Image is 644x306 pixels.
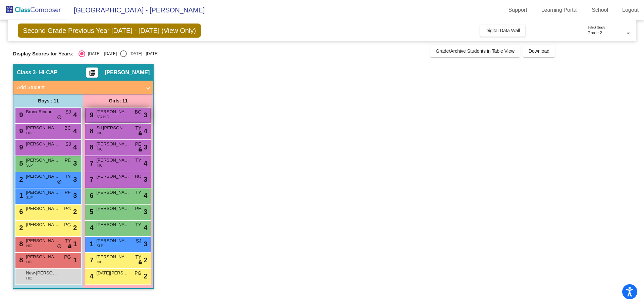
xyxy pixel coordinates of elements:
[65,141,71,148] span: SJ
[26,108,59,115] span: Bronx Rindon
[136,125,142,132] span: TY
[97,163,102,168] span: HIC
[88,70,96,79] mat-icon: picture_as_pdf
[96,205,130,212] span: [PERSON_NAME]
[127,51,158,57] div: [DATE] - [DATE]
[26,276,32,281] span: HIC
[135,141,142,148] span: PE
[88,272,93,280] span: 4
[480,25,525,37] button: Digital Data Wall
[144,271,147,281] span: 2
[96,254,130,260] span: [PERSON_NAME]
[536,5,583,15] a: Learning Portal
[138,147,143,152] span: lock
[26,237,59,244] span: [PERSON_NAME]
[88,111,93,119] span: 9
[64,254,71,261] span: PG
[136,237,141,245] span: SJ
[57,244,62,249] span: do_not_disturb_alt
[18,24,201,38] span: Second Grade Previous Year [DATE] - [DATE] (View Only)
[67,244,72,249] span: lock
[67,5,205,15] span: [GEOGRAPHIC_DATA] - [PERSON_NAME]
[97,244,103,249] span: SLP
[26,270,59,276] span: New-[PERSON_NAME]
[144,158,147,168] span: 4
[97,115,109,120] span: 504 HIC
[73,174,77,184] span: 3
[26,163,33,168] span: SLP
[88,256,93,264] span: 7
[73,126,77,136] span: 4
[65,189,71,196] span: PE
[64,221,71,228] span: PG
[17,224,23,231] span: 2
[136,189,142,196] span: TY
[88,160,93,167] span: 7
[96,108,130,115] span: [PERSON_NAME] [PERSON_NAME]
[26,221,59,228] span: [PERSON_NAME]
[144,174,147,184] span: 3
[485,28,520,33] span: Digital Data Wall
[88,176,93,183] span: 7
[17,69,36,76] span: Class 3
[144,126,147,136] span: 4
[65,237,71,245] span: TY
[17,192,23,199] span: 1
[88,224,93,231] span: 4
[73,158,77,168] span: 3
[136,254,142,261] span: TY
[96,189,130,196] span: [PERSON_NAME]
[136,221,142,228] span: TY
[523,45,555,57] button: Download
[26,141,59,147] span: [PERSON_NAME] [PERSON_NAME]
[136,157,142,164] span: TY
[144,255,147,265] span: 2
[144,142,147,152] span: 3
[17,84,142,91] mat-panel-title: Add Student
[64,125,71,132] span: BC
[73,207,77,217] span: 2
[144,110,147,120] span: 3
[138,131,143,136] span: lock
[17,127,23,135] span: 9
[26,260,32,265] span: HIC
[88,240,93,248] span: 1
[73,190,77,201] span: 3
[588,31,602,35] span: Grade 2
[86,68,98,78] button: Print Students Details
[138,260,143,265] span: lock
[57,115,62,120] span: do_not_disturb_alt
[64,205,71,212] span: PG
[617,5,644,15] a: Logout
[96,270,130,276] span: [DATE][PERSON_NAME]
[135,173,141,180] span: BC
[96,125,130,131] span: Sri [PERSON_NAME]
[73,142,77,152] span: 4
[73,239,77,249] span: 1
[26,131,32,136] span: HIC
[65,157,71,164] span: PE
[26,189,59,196] span: [PERSON_NAME]
[96,157,130,164] span: [PERSON_NAME]
[17,176,23,183] span: 2
[17,111,23,119] span: 9
[97,131,102,136] span: HIC
[96,173,130,180] span: [PERSON_NAME]
[26,173,59,180] span: [PERSON_NAME]
[17,256,23,264] span: 8
[26,205,59,212] span: [PERSON_NAME]
[144,239,147,249] span: 3
[26,195,33,200] span: SLP
[144,190,147,201] span: 4
[135,270,141,277] span: PG
[586,5,613,15] a: School
[135,205,142,212] span: PE
[88,127,93,135] span: 8
[144,223,147,233] span: 4
[83,94,153,107] div: Girls: 11
[73,110,77,120] span: 4
[65,108,71,116] span: SJ
[17,240,23,248] span: 8
[13,94,83,107] div: Boys : 11
[96,237,130,244] span: [PERSON_NAME]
